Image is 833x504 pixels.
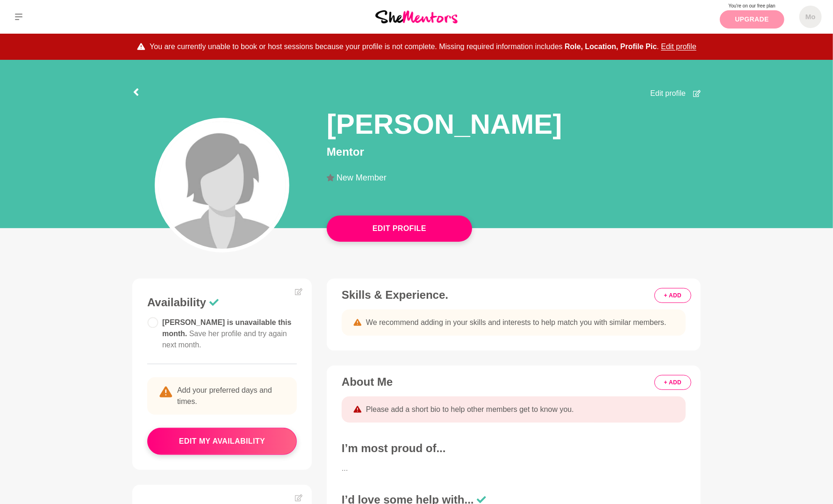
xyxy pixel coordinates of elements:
[654,375,691,390] button: + ADD
[366,317,667,328] span: We recommend adding in your skills and interests to help match you with similar members.
[342,375,686,389] h3: About Me
[147,377,297,415] p: Add your preferred days and times.
[150,41,697,52] span: You are currently unable to book or host sessions because your profile is not complete. Missing r...
[327,173,394,182] li: New Member
[366,404,574,415] span: Please add a short bio to help other members get to know you.
[661,41,697,52] button: Edit profile
[342,288,686,302] h3: Skills & Experience.
[327,144,701,160] p: Mentor
[799,6,822,28] a: Mo
[162,318,292,349] span: [PERSON_NAME] is unavailable this month.
[375,10,458,23] img: She Mentors Logo
[147,295,297,310] h3: Availability
[342,463,686,474] p: ...
[327,216,472,242] button: Edit Profile
[147,428,297,455] button: edit my availability
[327,107,562,142] h1: [PERSON_NAME]
[720,2,784,9] p: You're on our free plan
[654,288,691,303] button: + ADD
[342,441,686,455] h3: I’m most proud of...
[650,88,686,99] span: Edit profile
[805,13,816,22] h5: Mo
[162,330,287,349] span: Save her profile and try again next month.
[565,43,657,50] strong: role, location, profile pic
[720,10,784,29] a: Upgrade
